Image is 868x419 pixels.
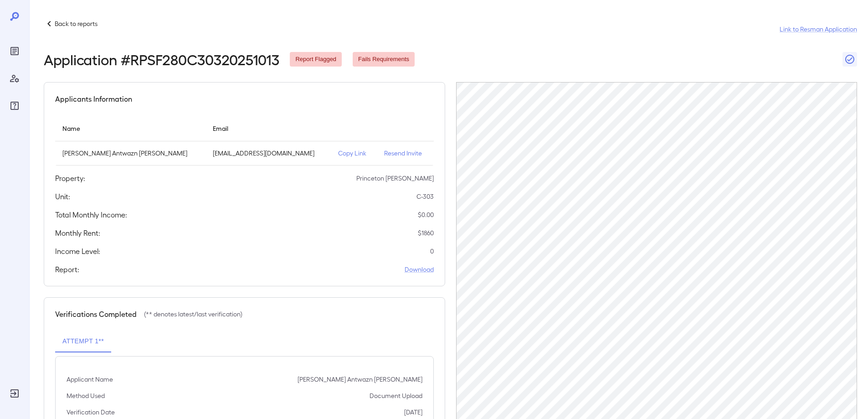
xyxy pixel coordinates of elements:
div: Manage Users [7,71,22,86]
h5: Property: [55,173,85,184]
h5: Report: [55,264,79,275]
h2: Application # RPSF280C30320251013 [44,51,279,67]
p: C-303 [416,192,434,201]
table: simple table [55,115,434,166]
p: Princeton [PERSON_NAME] [356,174,434,183]
h5: Income Level: [55,246,100,257]
a: Link to Resman Application [780,25,857,34]
p: [DATE] [404,408,422,417]
p: $ 0.00 [418,210,434,219]
p: 0 [430,247,434,256]
h5: Monthly Rent: [55,228,100,238]
p: $ 1860 [418,228,434,238]
p: [PERSON_NAME] Antwazn [PERSON_NAME] [298,375,422,384]
p: Applicant Name [67,375,113,384]
p: [EMAIL_ADDRESS][DOMAIN_NAME] [213,149,324,158]
button: Attempt 1** [55,331,111,352]
div: FAQ [7,98,22,113]
p: Back to reports [55,19,98,28]
h5: Unit: [55,191,70,202]
p: (** denotes latest/last verification) [144,310,242,319]
p: [PERSON_NAME] Antwazn [PERSON_NAME] [62,149,198,158]
span: Report Flagged [290,55,342,64]
span: Fails Requirements [353,55,415,64]
p: Copy Link [338,149,370,158]
a: Download [405,265,434,274]
h5: Applicants Information [55,93,132,104]
div: Log Out [7,386,22,401]
p: Verification Date [67,408,115,417]
th: Name [55,115,205,141]
th: Email [205,115,331,141]
h5: Verifications Completed [55,309,137,320]
p: Method Used [67,391,105,400]
button: Close Report [842,52,857,67]
h5: Total Monthly Income: [55,209,127,220]
div: Reports [7,44,22,58]
p: Resend Invite [384,149,426,158]
p: Document Upload [370,391,422,400]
